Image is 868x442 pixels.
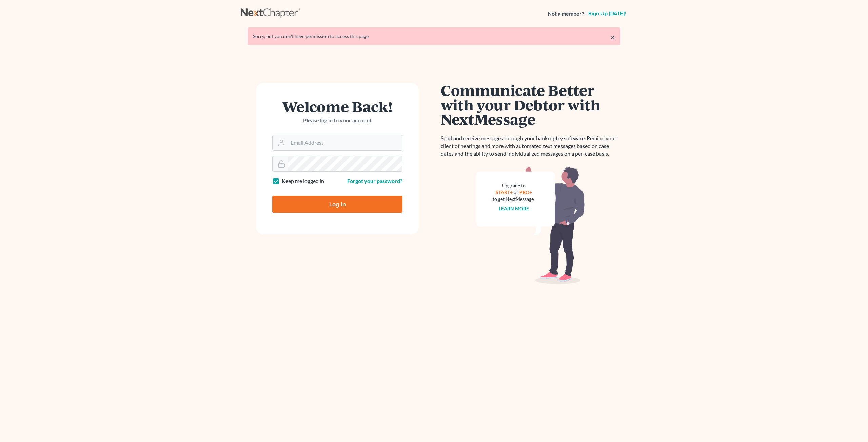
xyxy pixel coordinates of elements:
strong: Not a member? [548,10,584,18]
h1: Welcome Back! [272,99,402,114]
a: Forgot your password? [347,177,402,184]
a: START+ [496,189,513,195]
a: × [610,33,615,41]
a: PRO+ [519,189,532,195]
div: Upgrade to [493,182,535,189]
p: Please log in to your account [272,117,402,124]
div: to get NextMessage. [493,196,535,203]
a: Sign up [DATE]! [587,11,627,16]
input: Log In [272,196,402,213]
h1: Communicate Better with your Debtor with NextMessage [441,83,620,126]
p: Send and receive messages through your bankruptcy software. Remind your client of hearings and mo... [441,134,620,158]
span: or [514,189,518,195]
a: Learn more [499,206,529,211]
div: Sorry, but you don't have permission to access this page [253,33,615,40]
input: Email Address [288,135,402,150]
label: Keep me logged in [282,177,324,185]
img: nextmessage_bg-59042aed3d76b12b5cd301f8e5b87938c9018125f34e5fa2b7a6b67550977c72.svg [476,166,585,285]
